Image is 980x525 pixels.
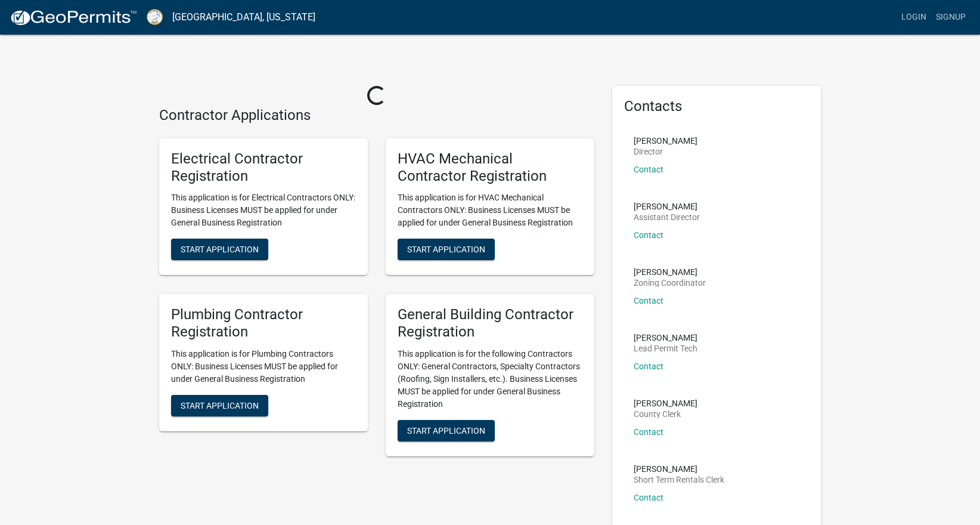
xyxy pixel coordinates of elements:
[931,6,970,29] a: Signup
[171,150,356,185] h5: Electrical Contractor Registration
[634,344,697,353] p: Lead Permit Tech
[398,306,582,341] h5: General Building Contractor Registration
[634,279,706,287] p: Zoning Coordinator
[407,245,485,254] span: Start Application
[171,395,268,416] button: Start Application
[634,230,663,240] a: Contact
[171,348,356,385] p: This application is for Plumbing Contractors ONLY: Business Licenses MUST be applied for under Ge...
[171,192,356,229] p: This application is for Electrical Contractors ONLY: Business Licenses MUST be applied for under ...
[181,400,259,410] span: Start Application
[159,107,594,466] wm-workflow-list-section: Contractor Applications
[634,427,663,437] a: Contact
[634,213,700,221] p: Assistant Director
[181,245,259,254] span: Start Application
[171,239,268,260] button: Start Application
[634,268,706,276] p: [PERSON_NAME]
[398,192,582,229] p: This application is for HVAC Mechanical Contractors ONLY: Business Licenses MUST be applied for u...
[634,399,697,407] p: [PERSON_NAME]
[897,6,931,29] a: Login
[634,475,724,484] p: Short Term Rentals Clerk
[634,410,697,418] p: County Clerk
[171,306,356,341] h5: Plumbing Contractor Registration
[634,296,663,305] a: Contact
[398,420,495,441] button: Start Application
[634,147,697,156] p: Director
[634,465,724,473] p: [PERSON_NAME]
[398,239,495,260] button: Start Application
[172,7,315,27] a: [GEOGRAPHIC_DATA], [US_STATE]
[159,107,594,124] h4: Contractor Applications
[634,362,663,371] a: Contact
[398,348,582,410] p: This application is for the following Contractors ONLY: General Contractors, Specialty Contractor...
[634,333,697,342] p: [PERSON_NAME]
[398,150,582,185] h5: HVAC Mechanical Contractor Registration
[407,425,485,435] span: Start Application
[634,493,663,502] a: Contact
[634,165,663,174] a: Contact
[634,137,697,145] p: [PERSON_NAME]
[634,202,700,211] p: [PERSON_NAME]
[624,98,809,115] h5: Contacts
[147,9,163,25] img: Putnam County, Georgia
